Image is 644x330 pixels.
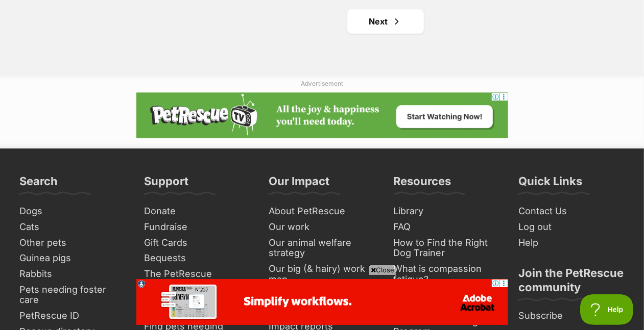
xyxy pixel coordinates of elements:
a: Bequests [140,250,254,266]
a: Next page [347,9,424,34]
a: Contact Us [514,204,629,219]
a: Cats [15,219,130,235]
a: Other pets [15,235,130,251]
h3: Resources [394,174,451,194]
a: Pets needing foster care [15,282,130,308]
a: PetRescue ID [15,308,130,324]
h3: Support [144,174,188,194]
a: Subscribe [514,308,629,324]
h3: Quick Links [518,174,582,194]
a: The PetRescue Bookshop [140,266,254,292]
a: Our work [265,219,379,235]
nav: Pagination [142,9,629,34]
a: Fundraise [140,219,254,235]
a: FAQ [390,219,504,235]
a: Rabbits [15,266,130,282]
a: Help [514,235,629,251]
a: Guinea pigs [15,250,130,266]
iframe: Help Scout Beacon - Open [580,294,634,325]
a: Library [390,204,504,219]
h3: Our Impact [269,174,329,194]
a: What is compassion fatigue? [390,261,504,287]
h3: Search [19,174,58,194]
a: Donate [140,204,254,219]
a: How to Find the Right Dog Trainer [390,235,504,261]
a: Our big (& hairy) work map [265,261,379,287]
a: Gift Cards [140,235,254,251]
span: Close [369,265,396,275]
h3: Join the PetRescue community [518,266,625,300]
iframe: Advertisement [136,92,508,138]
a: About PetRescue [265,204,379,219]
a: Our animal welfare strategy [265,235,379,261]
a: Dogs [15,204,130,219]
iframe: Advertisement [136,279,508,325]
a: Log out [514,219,629,235]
